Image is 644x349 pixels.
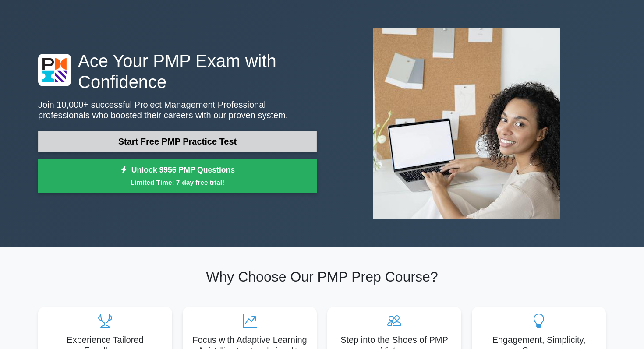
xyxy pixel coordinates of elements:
h5: Focus with Adaptive Learning [190,335,310,345]
p: Join 10,000+ successful Project Management Professional professionals who boosted their careers w... [38,99,317,120]
a: Start Free PMP Practice Test [38,131,317,152]
h2: Why Choose Our PMP Prep Course? [38,268,606,285]
h1: Ace Your PMP Exam with Confidence [38,50,317,92]
a: Unlock 9956 PMP QuestionsLimited Time: 7-day free trial! [38,159,317,194]
small: Limited Time: 7-day free trial! [49,177,306,187]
